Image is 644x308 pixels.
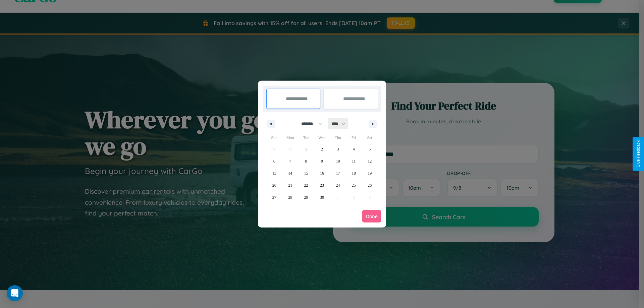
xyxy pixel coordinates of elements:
span: Fri [346,132,362,143]
span: 4 [353,143,355,155]
div: Open Intercom Messenger [7,285,23,301]
span: Thu [330,132,346,143]
button: 11 [346,155,362,167]
span: 10 [336,155,340,167]
span: 3 [337,143,339,155]
button: 30 [314,191,330,203]
span: 9 [321,155,323,167]
button: 21 [282,179,298,191]
button: 6 [266,155,282,167]
button: 4 [346,143,362,155]
button: 29 [298,191,314,203]
button: 25 [346,179,362,191]
span: 1 [305,143,307,155]
span: 6 [273,155,275,167]
button: 16 [314,167,330,179]
span: 22 [304,179,308,191]
span: 25 [352,179,356,191]
span: 11 [352,155,356,167]
span: 12 [368,155,372,167]
span: 20 [272,179,276,191]
button: 7 [282,155,298,167]
span: 24 [336,179,340,191]
button: 9 [314,155,330,167]
button: Done [362,210,381,223]
button: 23 [314,179,330,191]
span: 28 [288,191,292,203]
button: 27 [266,191,282,203]
button: 24 [330,179,346,191]
span: 23 [320,179,324,191]
span: Wed [314,132,330,143]
span: 18 [352,167,356,179]
button: 17 [330,167,346,179]
button: 19 [362,167,378,179]
button: 28 [282,191,298,203]
button: 20 [266,179,282,191]
span: Sun [266,132,282,143]
button: 2 [314,143,330,155]
button: 15 [298,167,314,179]
span: 2 [321,143,323,155]
span: 27 [272,191,276,203]
span: 14 [288,167,292,179]
span: 13 [272,167,276,179]
span: 30 [320,191,324,203]
button: 8 [298,155,314,167]
button: 3 [330,143,346,155]
span: 29 [304,191,308,203]
span: 17 [336,167,340,179]
span: 26 [368,179,372,191]
button: 18 [346,167,362,179]
button: 14 [282,167,298,179]
span: 15 [304,167,308,179]
span: 19 [368,167,372,179]
span: 7 [289,155,291,167]
span: Tue [298,132,314,143]
button: 13 [266,167,282,179]
button: 12 [362,155,378,167]
span: Sat [362,132,378,143]
div: Give Feedback [636,140,641,168]
span: 5 [369,143,371,155]
button: 1 [298,143,314,155]
span: 8 [305,155,307,167]
button: 10 [330,155,346,167]
span: 16 [320,167,324,179]
button: 5 [362,143,378,155]
button: 26 [362,179,378,191]
span: 21 [288,179,292,191]
button: 22 [298,179,314,191]
span: Mon [282,132,298,143]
